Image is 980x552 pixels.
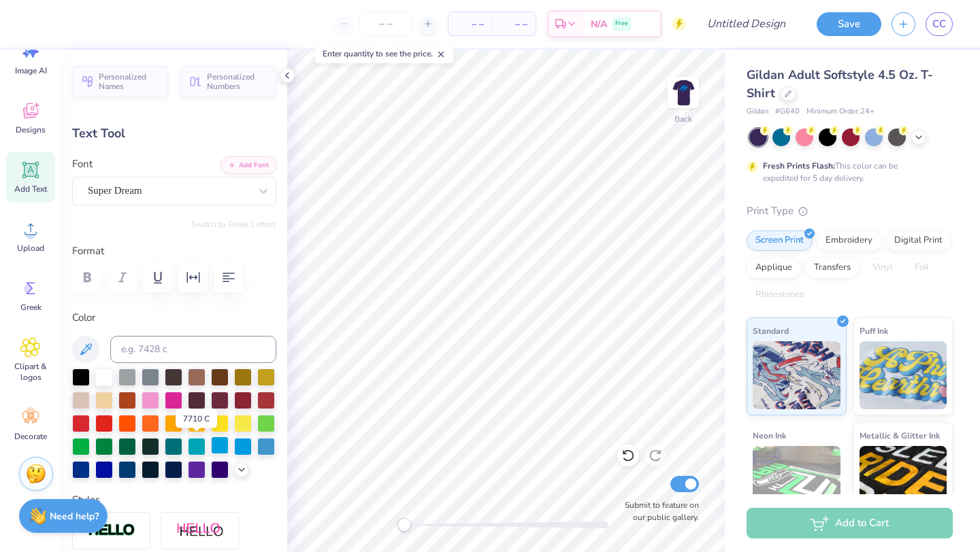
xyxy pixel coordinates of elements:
div: Accessibility label [397,518,411,532]
label: Font [72,156,93,172]
input: Untitled Design [696,10,796,37]
div: Applique [747,258,801,278]
span: Personalized Names [99,72,160,91]
div: Foil [906,258,938,278]
label: Format [72,243,276,259]
label: Color [72,310,276,326]
span: – – [500,17,527,31]
span: Add Text [14,184,47,194]
label: Styles [72,492,100,508]
div: Text Tool [72,124,276,143]
img: Stroke [88,523,135,538]
img: Standard [753,341,840,409]
input: e.g. 7428 c [110,336,276,363]
span: # G640 [775,106,800,118]
div: Digital Print [885,230,951,251]
img: Neon Ink [753,446,840,514]
img: Shadow [176,522,224,539]
span: Designs [16,124,46,135]
div: Print Type [747,203,953,219]
div: This color can be expedited for 5 day delivery. [763,160,930,184]
span: Greek [20,302,42,313]
button: Personalized Numbers [180,66,276,97]
button: Save [817,12,881,36]
span: Decorate [14,431,47,442]
a: CC [926,12,953,36]
span: Clipart & logos [8,361,53,383]
span: Gildan Adult Softstyle 4.5 Oz. T-Shirt [747,67,933,101]
strong: Fresh Prints Flash: [763,160,835,171]
span: Standard [753,324,789,338]
span: Minimum Order: 24 + [806,106,875,118]
span: – – [457,17,484,31]
button: Add Font [220,156,276,174]
div: Vinyl [864,258,902,278]
div: Enter quantity to see the price. [315,44,453,63]
img: Back [670,79,697,106]
span: Image AI [15,65,47,76]
label: Submit to feature on our public gallery. [617,499,699,523]
span: Gildan [747,106,768,118]
div: 7710 C [176,409,217,428]
span: Metallic & Glitter Ink [860,428,940,443]
span: Puff Ink [860,324,888,338]
img: Metallic & Glitter Ink [860,446,947,514]
span: Neon Ink [753,428,786,443]
div: Screen Print [747,230,813,251]
span: Free [615,19,628,29]
input: – – [359,12,412,36]
button: Personalized Names [72,66,168,97]
div: Embroidery [817,230,881,251]
span: N/A [591,17,607,31]
div: Rhinestones [747,285,813,305]
div: Back [674,113,692,125]
strong: Need help? [50,510,99,523]
span: Upload [17,243,44,254]
img: Puff Ink [860,341,947,409]
button: Switch to Greek Letters [191,219,276,230]
div: Transfers [805,258,860,278]
span: CC [932,16,946,32]
span: Personalized Numbers [207,72,268,91]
